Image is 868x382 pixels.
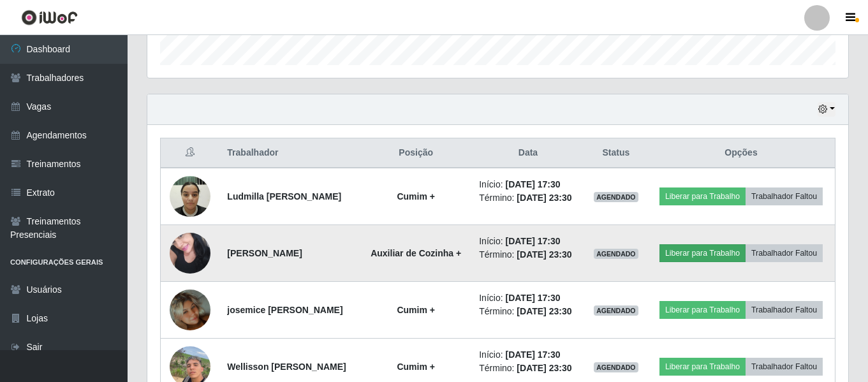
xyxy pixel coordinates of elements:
time: [DATE] 17:30 [505,179,560,189]
time: [DATE] 17:30 [505,349,560,360]
li: Término: [479,248,577,261]
span: AGENDADO [594,192,638,202]
time: [DATE] 17:30 [505,236,560,246]
li: Início: [479,178,577,191]
button: Liberar para Trabalho [659,358,746,376]
time: [DATE] 23:30 [517,306,571,316]
li: Término: [479,191,577,205]
button: Trabalhador Faltou [746,301,823,319]
button: Liberar para Trabalho [659,244,746,262]
th: Status [585,138,647,168]
li: Término: [479,362,577,375]
strong: josemice [PERSON_NAME] [227,305,342,315]
button: Liberar para Trabalho [659,187,746,205]
strong: Cumim + [397,362,435,372]
th: Trabalhador [219,138,360,168]
li: Término: [479,305,577,318]
strong: Ludmilla [PERSON_NAME] [227,191,341,202]
th: Posição [360,138,471,168]
time: [DATE] 23:30 [517,193,571,203]
button: Trabalhador Faltou [746,244,823,262]
img: CoreUI Logo [21,10,78,26]
button: Trabalhador Faltou [746,187,823,205]
span: AGENDADO [594,249,638,259]
li: Início: [479,291,577,305]
button: Liberar para Trabalho [659,301,746,319]
li: Início: [479,235,577,248]
li: Início: [479,348,577,362]
button: Trabalhador Faltou [746,358,823,376]
img: 1741955562946.jpeg [170,274,210,346]
img: 1751847182562.jpeg [170,169,210,223]
strong: Auxiliar de Cozinha + [371,248,461,258]
strong: Cumim + [397,305,435,315]
span: AGENDADO [594,305,638,316]
span: AGENDADO [594,362,638,372]
strong: Cumim + [397,191,435,202]
th: Opções [647,138,835,168]
th: Data [471,138,585,168]
time: [DATE] 23:30 [517,249,571,260]
strong: Wellisson [PERSON_NAME] [227,362,346,372]
time: [DATE] 23:30 [517,363,571,373]
strong: [PERSON_NAME] [227,248,302,258]
img: 1746197830896.jpeg [170,226,210,280]
time: [DATE] 17:30 [505,293,560,303]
